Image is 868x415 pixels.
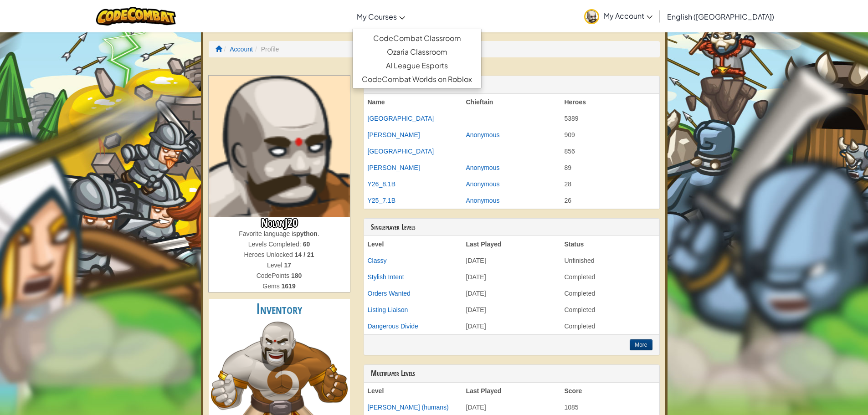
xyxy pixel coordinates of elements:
h3: Singleplayer Levels [371,223,652,231]
th: Level [364,383,462,399]
th: Chieftain [462,94,561,110]
a: CodeCombat Worlds on Roblox [353,72,481,86]
a: Y25_7.1B [368,197,396,204]
td: [DATE] [462,269,561,285]
span: Heroes Unlocked [244,251,294,258]
span: My Courses [357,12,397,21]
td: Completed [561,318,659,334]
a: Listing Liaison [368,306,408,313]
a: Ozaria Classroom [353,45,481,59]
span: Levels Completed: [248,241,303,248]
a: My Account [580,2,657,31]
span: . [318,230,319,237]
span: CodePoints [257,272,291,279]
th: Status [561,236,659,252]
a: [GEOGRAPHIC_DATA] [368,148,434,155]
th: Name [364,94,462,110]
td: 856 [561,143,659,159]
strong: 1619 [282,282,296,290]
td: 28 [561,176,659,192]
th: Heroes [561,94,659,110]
img: CodeCombat logo [96,7,176,26]
strong: 17 [284,261,291,269]
img: avatar [584,9,599,24]
strong: 60 [303,241,310,248]
strong: python [296,230,318,237]
a: Anonymous [466,164,500,171]
th: Last Played [462,383,561,399]
td: Unfinished [561,252,659,269]
a: [PERSON_NAME] (humans) [368,404,449,411]
a: [GEOGRAPHIC_DATA] [368,115,434,122]
a: Account [230,46,253,53]
strong: 14 / 21 [295,251,314,258]
li: Profile [253,45,279,54]
th: Last Played [462,236,561,252]
td: 909 [561,127,659,143]
a: English ([GEOGRAPHIC_DATA]) [663,4,779,29]
h2: Inventory [209,299,350,319]
td: Completed [561,285,659,302]
td: 5389 [561,110,659,127]
a: AI League Esports [353,59,481,72]
td: [DATE] [462,285,561,302]
td: [DATE] [462,302,561,318]
th: Level [364,236,462,252]
h3: NolanJ20 [209,217,350,229]
a: Anonymous [466,131,500,138]
a: CodeCombat Classroom [353,31,481,45]
td: Completed [561,302,659,318]
td: [DATE] [462,318,561,334]
td: 26 [561,192,659,209]
td: [DATE] [462,252,561,269]
h3: Multiplayer Levels [371,369,652,378]
a: My Courses [352,4,410,29]
button: More [630,339,652,350]
a: Anonymous [466,180,500,188]
span: My Account [604,11,652,20]
a: Anonymous [466,197,500,204]
a: [PERSON_NAME] [368,164,420,171]
strong: 180 [291,272,302,279]
a: Dangerous Divide [368,323,418,330]
th: Score [561,383,659,399]
span: English ([GEOGRAPHIC_DATA]) [667,12,774,21]
a: Classy [368,257,387,264]
a: [PERSON_NAME] [368,131,420,138]
span: Favorite language is [239,230,296,237]
a: Orders Wanted [368,290,411,297]
a: Stylish Intent [368,273,404,281]
h3: Clans [371,81,652,89]
td: 89 [561,159,659,176]
span: Level [267,261,284,269]
span: Gems [262,282,281,290]
td: Completed [561,269,659,285]
a: Y26_8.1B [368,180,396,188]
